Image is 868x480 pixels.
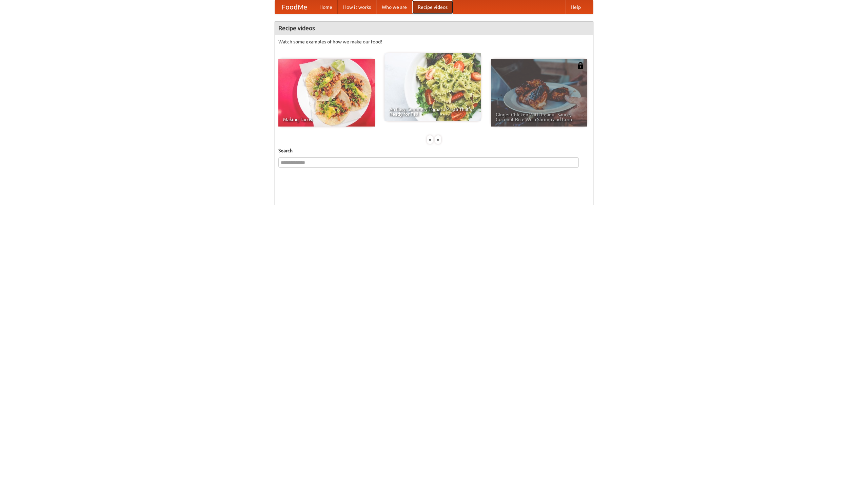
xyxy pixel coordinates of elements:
h5: Search [278,147,590,154]
p: Watch some examples of how we make our food! [278,38,590,45]
a: Help [565,0,586,14]
h4: Recipe videos [275,21,593,35]
a: An Easy, Summery Tomato Pasta That's Ready for Fall [384,53,481,121]
a: Home [314,0,338,14]
img: 483408.png [577,62,584,69]
div: » [435,135,441,144]
a: Recipe videos [412,0,453,14]
div: « [427,135,433,144]
span: An Easy, Summery Tomato Pasta That's Ready for Fall [389,107,476,116]
a: Who we are [376,0,412,14]
a: Making Tacos [278,59,375,127]
span: Making Tacos [283,117,370,122]
a: FoodMe [275,0,314,14]
a: How it works [338,0,376,14]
